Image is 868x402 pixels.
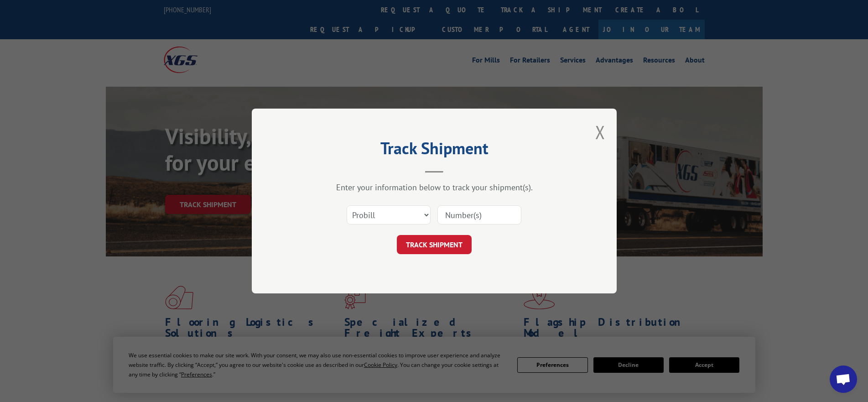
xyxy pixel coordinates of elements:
div: Open chat [830,365,857,393]
button: Close modal [595,120,605,144]
button: TRACK SHIPMENT [397,235,472,254]
div: Enter your information below to track your shipment(s). [297,182,571,193]
h2: Track Shipment [297,142,571,159]
input: Number(s) [437,205,521,224]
